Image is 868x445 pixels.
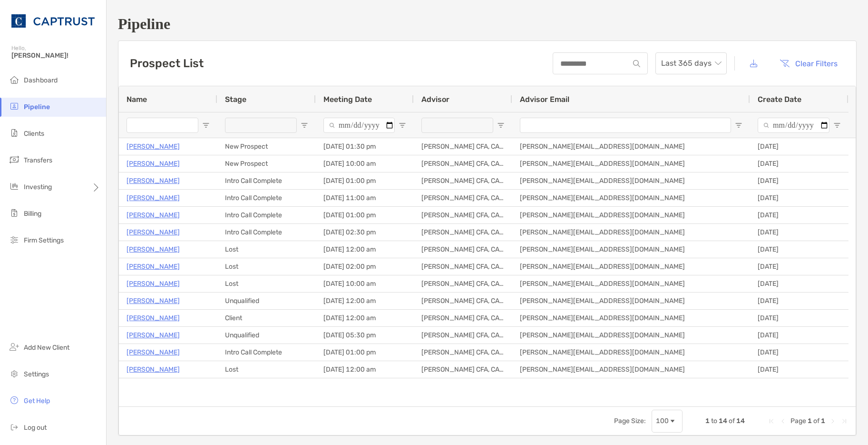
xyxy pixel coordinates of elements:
div: New Prospect [217,155,316,172]
a: [PERSON_NAME] [127,278,180,290]
div: [DATE] [750,275,848,292]
div: [PERSON_NAME][EMAIL_ADDRESS][DOMAIN_NAME] [512,275,750,292]
img: input icon [633,60,640,67]
span: Investing [24,183,52,191]
div: First Page [768,417,775,425]
span: Firm Settings [24,236,64,244]
span: [PERSON_NAME]! [11,51,100,60]
a: [PERSON_NAME] [127,209,180,221]
div: [PERSON_NAME] CFA, CAIA, CFP® [414,241,512,258]
div: [DATE] [750,207,848,223]
img: get-help icon [9,394,20,406]
div: Page Size [652,410,683,433]
div: [DATE] [750,241,848,258]
span: Log out [24,424,47,432]
div: 100 [656,417,669,425]
span: 1 [821,417,825,425]
div: [PERSON_NAME][EMAIL_ADDRESS][DOMAIN_NAME] [512,207,750,223]
div: Last Page [840,417,848,425]
div: [PERSON_NAME] CFA, CAIA, CFP® [414,224,512,241]
div: Next Page [829,417,837,425]
div: New Prospect [217,138,316,155]
img: investing icon [9,181,20,192]
span: Dashboard [24,76,58,84]
a: [PERSON_NAME] [127,141,180,152]
a: [PERSON_NAME] [127,158,180,170]
div: [DATE] [750,361,848,378]
div: Intro Call Complete [217,172,316,189]
span: Create Date [758,95,801,104]
span: Add New Client [24,344,69,352]
img: clients icon [9,127,20,139]
div: [DATE] 05:30 pm [316,327,414,344]
div: [PERSON_NAME][EMAIL_ADDRESS][DOMAIN_NAME] [512,190,750,206]
input: Meeting Date Filter Input [323,118,395,133]
div: [DATE] 01:00 pm [316,207,414,223]
a: [PERSON_NAME] [127,261,180,273]
div: [DATE] [750,327,848,344]
a: [PERSON_NAME] [127,312,180,324]
a: [PERSON_NAME] [127,346,180,358]
div: Lost [217,361,316,378]
div: [DATE] 11:00 am [316,190,414,206]
a: [PERSON_NAME] [127,364,180,375]
button: Open Filter Menu [497,121,505,129]
img: add_new_client icon [9,341,20,353]
div: [DATE] 01:30 pm [316,138,414,155]
h3: Prospect List [130,57,204,70]
div: Intro Call Complete [217,224,316,241]
input: Name Filter Input [127,118,198,133]
div: [PERSON_NAME] CFA, CAIA, CFP® [414,190,512,206]
h1: Pipeline [118,15,857,33]
span: Name [127,95,147,104]
a: [PERSON_NAME] [127,295,180,307]
div: [DATE] [750,138,848,155]
div: [DATE] 12:00 am [316,310,414,326]
div: [DATE] [750,344,848,361]
div: Client [217,310,316,326]
div: [PERSON_NAME] CFA, CAIA, CFP® [414,155,512,172]
button: Clear Filters [772,53,845,74]
div: Intro Call Complete [217,207,316,223]
div: [DATE] [750,310,848,326]
a: [PERSON_NAME] [127,175,180,187]
p: [PERSON_NAME] [127,226,180,238]
span: of [729,417,735,425]
div: [PERSON_NAME] CFA, CAIA, CFP® [414,344,512,361]
span: 1 [705,417,710,425]
span: Advisor [421,95,449,104]
img: billing icon [9,207,20,219]
img: CAPTRUST Logo [11,4,95,38]
div: [PERSON_NAME][EMAIL_ADDRESS][DOMAIN_NAME] [512,344,750,361]
span: to [711,417,717,425]
div: Previous Page [779,417,787,425]
a: [PERSON_NAME] [127,192,180,204]
button: Open Filter Menu [301,121,308,129]
span: Stage [225,95,246,104]
div: [PERSON_NAME] CFA, CAIA, CFP® [414,258,512,275]
div: [DATE] 12:00 am [316,361,414,378]
div: [PERSON_NAME][EMAIL_ADDRESS][DOMAIN_NAME] [512,293,750,309]
div: Page Size: [614,417,646,425]
div: [PERSON_NAME][EMAIL_ADDRESS][DOMAIN_NAME] [512,310,750,326]
div: [DATE] [750,172,848,189]
input: Create Date Filter Input [758,118,829,133]
span: Page [790,417,806,425]
span: Last 365 days [661,53,721,74]
button: Open Filter Menu [833,121,841,129]
input: Advisor Email Filter Input [520,118,731,133]
img: logout icon [9,421,20,433]
a: [PERSON_NAME] [127,243,180,255]
a: [PERSON_NAME] [127,329,180,341]
div: [PERSON_NAME] CFA, CAIA, CFP® [414,293,512,309]
div: [PERSON_NAME][EMAIL_ADDRESS][DOMAIN_NAME] [512,327,750,344]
